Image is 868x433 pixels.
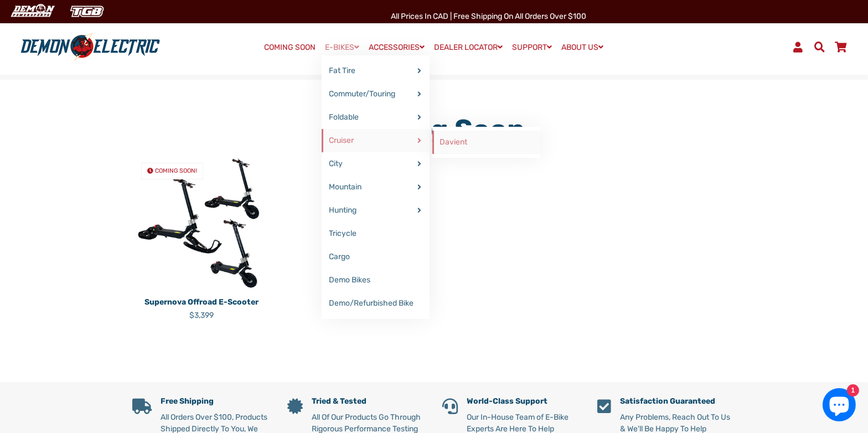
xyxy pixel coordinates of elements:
a: Tricycle [322,222,430,245]
h5: World-Class Support [467,397,581,406]
a: Foldable [322,106,430,129]
h5: Free Shipping [161,397,271,406]
span: $3,399 [189,311,214,320]
img: TGB Canada [64,2,110,20]
a: ACCESSORIES [365,39,429,55]
a: Demo Bikes [322,269,430,292]
a: Supernova Offroad E-Scooter $3,399 [132,292,271,321]
h1: Coming Soon [236,113,633,146]
a: Cruiser [322,129,430,152]
a: ABOUT US [558,39,608,55]
h5: Tried & Tested [312,397,426,406]
a: Supernova Offroad E-Scooter COMING SOON! [132,154,271,292]
a: Commuter/Touring [322,83,430,106]
span: All Prices in CAD | Free shipping on all orders over $100 [391,12,586,21]
h5: Satisfaction Guaranteed [620,397,736,406]
a: Demo/Refurbished Bike [322,292,430,315]
a: Davient [432,131,540,154]
a: Hunting [322,199,430,222]
p: Supernova Offroad E-Scooter [132,296,271,308]
a: Mountain [322,176,430,199]
a: Fat Tire [322,59,430,83]
a: DEALER LOCATOR [431,39,507,55]
a: E-BIKES [322,39,364,55]
a: City [322,152,430,176]
span: COMING SOON! [155,167,197,174]
a: Cargo [322,245,430,269]
a: COMING SOON [261,40,320,55]
img: Demon Electric logo [17,33,164,61]
inbox-online-store-chat: Shopify online store chat [819,388,859,424]
a: SUPPORT [509,39,556,55]
img: Demon Electric [6,2,59,20]
img: Supernova Offroad E-Scooter [132,154,271,292]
